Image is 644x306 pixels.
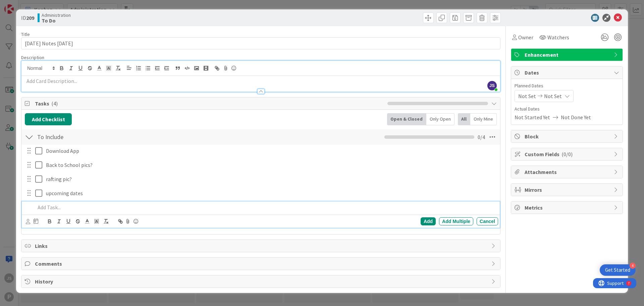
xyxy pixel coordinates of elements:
[46,161,495,169] p: Back to School pics?
[525,69,610,77] span: Dates
[487,81,497,90] span: JS
[21,54,44,60] span: Description
[525,186,610,194] span: Mirrors
[525,51,610,59] span: Enhancement
[35,99,384,107] span: Tasks
[518,33,533,41] span: Owner
[35,260,488,268] span: Comments
[21,14,34,22] span: ID
[547,33,569,41] span: Watchers
[600,264,636,276] div: Open Get Started checklist, remaining modules: 4
[35,242,488,250] span: Links
[387,113,426,125] div: Open & Closed
[544,92,562,100] span: Not Set
[35,277,488,286] span: History
[470,113,497,125] div: Only Mine
[515,82,619,89] span: Planned Dates
[35,3,37,8] div: 7
[605,267,630,273] div: Get Started
[42,12,71,18] span: Administration
[561,151,573,158] span: ( 0/0 )
[25,113,72,125] button: Add Checklist
[525,150,610,158] span: Custom Fields
[630,263,636,269] div: 4
[458,113,470,125] div: All
[525,204,610,212] span: Metrics
[35,131,186,143] input: Add Checklist...
[421,217,436,225] div: Add
[426,113,454,125] div: Only Open
[478,133,485,141] span: 0 / 4
[515,105,619,113] span: Actual Dates
[561,113,591,121] span: Not Done Yet
[477,217,498,225] div: Cancel
[14,1,31,9] span: Support
[525,168,610,176] span: Attachments
[439,217,473,225] div: Add Multiple
[51,100,58,107] span: ( 4 )
[46,147,495,155] p: Download App
[46,189,495,197] p: upcoming dates
[21,37,500,49] input: type card name here...
[21,31,30,37] label: Title
[26,14,34,21] b: 209
[42,18,71,23] b: To Do
[525,132,610,140] span: Block
[518,92,536,100] span: Not Set
[46,175,495,183] p: rafting pic?
[515,113,550,121] span: Not Started Yet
